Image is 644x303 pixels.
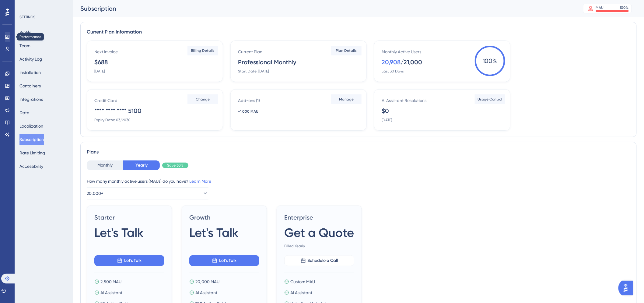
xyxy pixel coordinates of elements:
[308,257,338,264] span: Schedule a Call
[331,46,362,55] button: Plan Details
[19,121,43,132] button: Localization
[19,67,41,78] button: Installation
[94,255,164,266] button: Let's Talk
[94,58,108,66] div: $688
[87,148,630,156] div: Plans
[475,94,505,104] button: Usage Control
[238,69,269,74] div: Start Date: [DATE]
[238,109,270,114] div: +1,000 MAU
[284,224,354,241] span: Get a Quote
[124,257,142,264] span: Let's Talk
[596,5,604,10] div: MAU
[94,213,164,222] span: Starter
[284,244,354,248] span: Billed Yearly
[382,107,389,115] div: $0
[195,289,217,296] span: AI Assistant
[382,69,404,74] div: Last 30 Days
[87,178,630,185] div: How many monthly active users (MAUs) do you have?
[290,278,315,285] span: Custom MAU
[382,48,421,55] div: Monthly Active Users
[87,28,630,36] div: Current Plan Information
[219,257,236,264] span: Let's Talk
[94,97,117,104] div: Credit Card
[620,5,629,10] div: 100 %
[187,94,218,104] button: Change
[401,58,422,66] div: / 21,000
[94,48,118,55] div: Next Invoice
[618,279,637,297] iframe: UserGuiding AI Assistant Launcher
[189,224,239,241] span: Let's Talk
[339,97,354,102] span: Manage
[382,58,401,66] div: 20,908
[238,58,296,66] div: Professional Monthly
[87,160,123,170] button: Monthly
[100,289,122,296] span: AI Assistant
[382,97,426,104] div: AI Assistant Resolutions
[19,107,30,118] button: Data
[284,213,354,222] span: Enterprise
[94,224,144,241] span: Let's Talk
[167,163,184,168] span: Save 30%
[189,213,259,222] span: Growth
[100,278,121,285] span: 2,500 MAU
[19,161,43,172] button: Accessibility
[189,255,259,266] button: Let's Talk
[19,147,45,158] button: Rate Limiting
[87,190,103,197] span: 20,000+
[238,48,262,55] div: Current Plan
[87,187,208,199] button: 20,000+
[196,97,210,102] span: Change
[94,69,105,74] div: [DATE]
[189,179,211,184] a: Learn More
[284,255,354,266] button: Schedule a Call
[187,46,218,55] button: Billing Details
[123,160,160,170] button: Yearly
[331,94,362,104] button: Manage
[290,289,312,296] span: AI Assistant
[94,118,131,122] div: Expiry Date: 03/2030
[80,4,568,13] div: Subscription
[19,134,44,145] button: Subscription
[238,97,260,104] div: Add-ons ( 1 )
[382,118,392,122] div: [DATE]
[191,48,215,53] span: Billing Details
[19,54,42,65] button: Activity Log
[19,94,43,105] button: Integrations
[19,15,69,19] div: SETTINGS
[19,80,41,91] button: Containers
[195,278,219,285] span: 20,000 MAU
[478,97,502,102] span: Usage Control
[19,27,31,38] button: Profile
[336,48,357,53] span: Plan Details
[475,46,505,76] span: 100 %
[19,40,30,51] button: Team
